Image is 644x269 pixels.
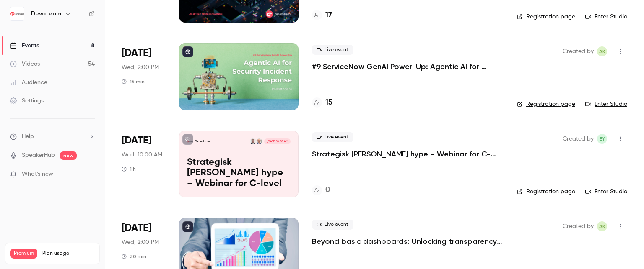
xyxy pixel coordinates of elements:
[122,253,146,260] div: 30 min
[597,134,607,144] span: Eva Yardley
[22,170,53,179] span: What's new
[585,187,627,196] a: Enter Studio
[85,171,95,178] iframe: Noticeable Trigger
[264,138,290,144] span: [DATE] 10:00 AM
[122,151,162,159] span: Wed, 10:00 AM
[517,100,575,108] a: Registration page
[585,100,627,108] a: Enter Studio
[122,166,136,172] div: 1 h
[312,236,504,246] a: Beyond basic dashboards: Unlocking transparency with ServiceNow data reporting
[10,41,39,50] div: Events
[22,151,55,160] a: SpeakerHub
[10,132,95,141] li: help-dropdown-opener
[60,151,77,160] span: new
[312,184,330,196] a: 0
[600,134,605,144] span: EY
[10,60,40,68] div: Videos
[122,238,159,246] span: Wed, 2:00 PM
[22,132,34,141] span: Help
[250,138,256,144] img: Nicholai Hviid Andersen
[10,78,47,87] div: Audience
[312,149,504,159] a: Strategisk [PERSON_NAME] hype – Webinar for C-level
[122,43,166,110] div: Oct 29 Wed, 2:00 PM (Europe/Amsterdam)
[563,134,594,144] span: Created by
[122,46,151,60] span: [DATE]
[10,97,44,105] div: Settings
[517,187,575,196] a: Registration page
[42,250,94,257] span: Plan usage
[312,220,353,230] span: Live event
[122,63,159,72] span: Wed, 2:00 PM
[597,46,607,56] span: Adrianna Kielin
[122,221,151,235] span: [DATE]
[122,78,145,85] div: 15 min
[179,131,299,197] a: Strategisk AI uden hype – Webinar for C-levelDevoteamTroels AstrupNicholai Hviid Andersen[DATE] 1...
[563,46,594,56] span: Created by
[312,61,504,72] a: #9 ServiceNow GenAI Power-Up: Agentic AI for Security Incident Response
[312,45,353,55] span: Live event
[585,13,627,21] a: Enter Studio
[597,221,607,231] span: Adrianna Kielin
[312,132,353,142] span: Live event
[599,221,605,231] span: AK
[122,131,166,197] div: Nov 5 Wed, 10:00 AM (Europe/Copenhagen)
[312,10,332,21] a: 17
[325,184,330,196] h4: 0
[325,97,332,108] h4: 15
[599,46,605,56] span: AK
[563,221,594,231] span: Created by
[10,7,24,20] img: Devoteam
[122,134,151,147] span: [DATE]
[325,10,332,21] h4: 17
[312,97,332,108] a: 15
[187,157,291,190] p: Strategisk [PERSON_NAME] hype – Webinar for C-level
[195,139,210,143] p: Devoteam
[10,249,37,259] span: Premium
[517,13,575,21] a: Registration page
[256,138,262,144] img: Troels Astrup
[31,10,61,18] h6: Devoteam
